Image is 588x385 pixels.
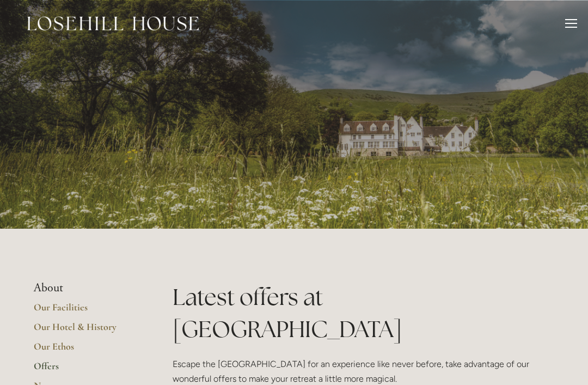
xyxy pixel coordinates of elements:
h1: Latest offers at [GEOGRAPHIC_DATA] [173,281,554,345]
li: About [34,281,138,295]
img: Losehill House [27,16,199,30]
a: Offers [34,360,138,380]
a: Our Ethos [34,340,138,360]
a: Our Hotel & History [34,321,138,340]
a: Our Facilities [34,301,138,321]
